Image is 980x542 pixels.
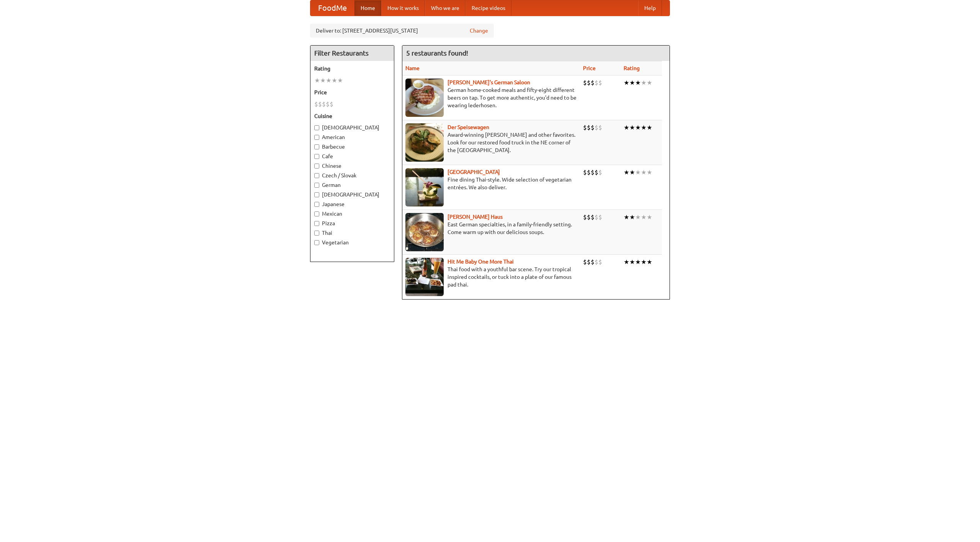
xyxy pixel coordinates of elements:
input: Mexican [314,211,319,216]
a: Hit Me Baby One More Thai [448,259,514,265]
label: Vegetarian [314,239,390,246]
li: $ [598,258,602,266]
img: satay.jpg [405,168,444,206]
li: $ [598,79,602,87]
img: speisewagen.jpg [405,123,444,162]
input: American [314,135,319,140]
label: Barbecue [314,143,390,151]
ng-pluralize: 5 restaurants found! [406,49,468,57]
label: Chinese [314,162,390,170]
li: ★ [647,213,652,221]
li: $ [598,168,602,177]
input: German [314,183,319,188]
a: Name [405,65,420,71]
li: ★ [629,79,635,87]
div: Deliver to: [STREET_ADDRESS][US_STATE] [310,24,494,38]
li: ★ [624,123,629,132]
label: [DEMOGRAPHIC_DATA] [314,124,390,131]
li: $ [583,168,587,177]
li: $ [595,123,598,132]
li: $ [598,123,602,132]
label: Cafe [314,152,390,160]
li: $ [598,213,602,221]
input: Cafe [314,154,319,159]
li: ★ [641,213,647,221]
li: ★ [635,79,641,87]
li: $ [583,213,587,221]
li: ★ [647,168,652,177]
li: ★ [641,79,647,87]
a: Recipe videos [465,0,511,16]
label: Japanese [314,200,390,208]
li: ★ [635,213,641,221]
p: Award-winning [PERSON_NAME] and other favorites. Look for our restored food truck in the NE corne... [405,131,577,154]
a: [PERSON_NAME] Haus [448,214,503,220]
li: ★ [332,76,337,85]
li: $ [591,258,595,266]
li: ★ [629,123,635,132]
label: Czech / Slovak [314,172,390,179]
li: ★ [624,168,629,177]
a: How it works [381,0,425,16]
p: Fine dining Thai-style. Wide selection of vegetarian entrées. We also deliver. [405,176,577,191]
input: Chinese [314,164,319,169]
h5: Price [314,88,390,96]
li: ★ [647,79,652,87]
input: Thai [314,231,319,236]
li: $ [595,79,598,87]
li: ★ [326,76,332,85]
input: Vegetarian [314,240,319,245]
li: ★ [629,168,635,177]
img: kohlhaus.jpg [405,213,444,251]
li: ★ [635,123,641,132]
input: [DEMOGRAPHIC_DATA] [314,125,319,130]
li: ★ [629,213,635,221]
a: Der Speisewagen [448,124,489,130]
li: ★ [635,258,641,266]
a: Who we are [425,0,465,16]
input: [DEMOGRAPHIC_DATA] [314,192,319,197]
li: $ [587,213,591,221]
li: ★ [624,213,629,221]
li: ★ [337,76,343,85]
p: Thai food with a youthful bar scene. Try our tropical inspired cocktails, or tuck into a plate of... [405,265,577,288]
a: Rating [624,65,640,71]
li: ★ [624,79,629,87]
li: $ [330,100,333,108]
p: German home-cooked meals and fifty-eight different beers on tap. To get more authentic, you'd nee... [405,86,577,109]
li: $ [587,168,591,177]
h4: Filter Restaurants [310,46,394,61]
img: babythai.jpg [405,258,444,296]
li: $ [595,213,598,221]
li: $ [591,168,595,177]
li: $ [591,213,595,221]
li: ★ [647,123,652,132]
li: $ [595,168,598,177]
li: ★ [624,258,629,266]
label: Thai [314,229,390,237]
a: Price [583,65,596,71]
a: Change [470,27,488,34]
label: Pizza [314,219,390,227]
b: [PERSON_NAME]'s German Saloon [448,79,530,85]
img: esthers.jpg [405,79,444,117]
li: ★ [320,76,326,85]
h5: Rating [314,65,390,72]
a: Help [638,0,662,16]
label: American [314,133,390,141]
li: $ [587,123,591,132]
input: Pizza [314,221,319,226]
li: $ [583,123,587,132]
li: $ [314,100,318,108]
li: ★ [641,123,647,132]
b: [GEOGRAPHIC_DATA] [448,169,500,175]
li: $ [591,79,595,87]
li: $ [583,258,587,266]
a: FoodMe [310,0,354,16]
li: ★ [314,76,320,85]
li: $ [587,258,591,266]
li: $ [318,100,322,108]
p: East German specialties, in a family-friendly setting. Come warm up with our delicious soups. [405,221,577,236]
